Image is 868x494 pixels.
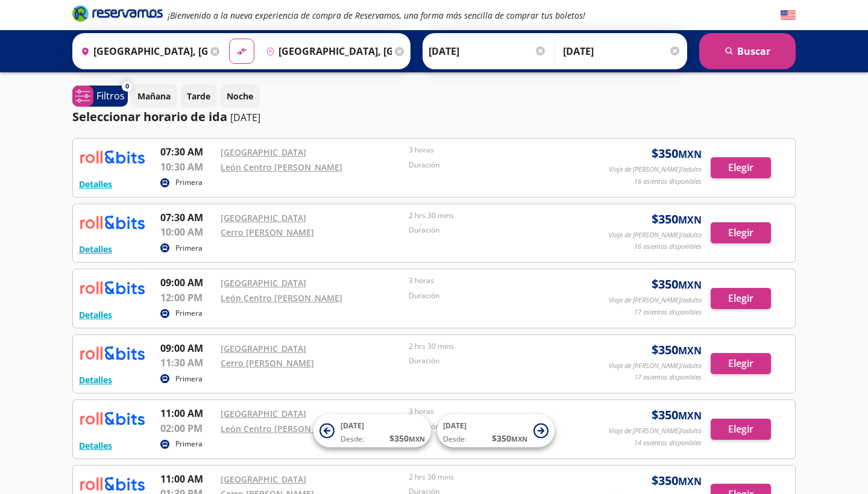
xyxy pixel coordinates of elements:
img: RESERVAMOS [79,145,145,169]
p: Duración [409,290,591,301]
small: MXN [678,278,702,292]
span: $ 350 [389,432,425,445]
p: [DATE] [230,110,260,125]
p: Duración [409,160,591,170]
span: $ 350 [652,406,702,424]
span: Desde: [341,434,364,445]
button: Elegir [711,222,771,243]
a: [GEOGRAPHIC_DATA] [221,146,306,158]
p: Viaje de [PERSON_NAME]/adulto [609,295,702,305]
button: Noche [220,84,260,108]
a: [GEOGRAPHIC_DATA] [221,212,306,224]
button: Detalles [79,308,112,321]
p: Filtros [96,89,125,103]
p: 16 asientos disponibles [634,177,702,187]
a: Cerro [PERSON_NAME] [221,227,314,238]
span: Desde: [443,434,467,445]
p: 2 hrs 30 mins [409,341,591,352]
p: 09:00 AM [160,341,215,355]
button: Detalles [79,374,112,386]
img: RESERVAMOS [79,275,145,299]
button: Detalles [79,178,112,190]
button: Elegir [711,419,771,440]
p: 12:00 PM [160,290,215,305]
small: MXN [678,475,702,488]
small: MXN [678,409,702,422]
p: 11:30 AM [160,355,215,370]
span: $ 350 [652,472,702,490]
p: 09:00 AM [160,275,215,290]
button: [DATE]Desde:$350MXN [313,414,431,448]
small: MXN [678,148,702,161]
p: 07:30 AM [160,145,215,159]
button: English [781,8,796,23]
a: Cerro [PERSON_NAME] [221,357,314,369]
p: Viaje de [PERSON_NAME]/adulto [609,361,702,371]
button: Detalles [79,439,112,452]
a: [GEOGRAPHIC_DATA] [221,277,306,289]
button: Elegir [711,157,771,178]
span: $ 350 [652,210,702,228]
small: MXN [409,434,425,443]
p: 07:30 AM [160,210,215,225]
i: Brand Logo [72,4,163,22]
p: 3 horas [409,145,591,155]
button: Elegir [711,288,771,309]
button: [DATE]Desde:$350MXN [437,414,555,448]
img: RESERVAMOS [79,406,145,430]
p: Viaje de [PERSON_NAME]/adulto [609,230,702,240]
img: RESERVAMOS [79,210,145,234]
p: Viaje de [PERSON_NAME]/adulto [609,164,702,175]
a: [GEOGRAPHIC_DATA] [221,474,306,485]
p: 3 horas [409,275,591,286]
button: Mañana [131,84,177,108]
em: ¡Bienvenido a la nueva experiencia de compra de Reservamos, una forma más sencilla de comprar tus... [168,10,585,21]
p: 02:00 PM [160,421,215,436]
p: 17 asientos disponibles [634,307,702,317]
p: 11:00 AM [160,406,215,421]
span: $ 350 [652,341,702,359]
span: [DATE] [443,421,467,431]
p: 10:30 AM [160,160,215,174]
span: $ 350 [652,145,702,163]
p: Duración [409,225,591,236]
span: [DATE] [341,421,364,431]
button: 0Filtros [72,86,128,107]
button: Tarde [180,84,217,108]
p: 3 horas [409,406,591,417]
a: León Centro [PERSON_NAME] [221,292,342,304]
a: León Centro [PERSON_NAME] [221,161,342,173]
a: [GEOGRAPHIC_DATA] [221,408,306,419]
img: RESERVAMOS [79,341,145,365]
small: MXN [678,344,702,357]
span: $ 350 [652,275,702,293]
span: 0 [125,81,129,92]
p: Duración [409,355,591,366]
p: Primera [175,243,203,254]
p: 2 hrs 30 mins [409,472,591,483]
p: Viaje de [PERSON_NAME]/adulto [609,426,702,436]
small: MXN [678,213,702,227]
p: Noche [227,90,253,102]
input: Elegir Fecha [429,36,547,66]
input: Buscar Destino [261,36,392,66]
a: [GEOGRAPHIC_DATA] [221,343,306,354]
p: 16 asientos disponibles [634,242,702,252]
p: 10:00 AM [160,225,215,239]
p: 17 asientos disponibles [634,372,702,383]
small: MXN [511,434,527,443]
p: Tarde [187,90,210,102]
p: Primera [175,374,203,384]
p: 14 asientos disponibles [634,438,702,448]
button: Elegir [711,353,771,374]
input: Buscar Origen [76,36,207,66]
p: Primera [175,308,203,319]
p: Primera [175,439,203,449]
p: Seleccionar horario de ida [72,108,227,126]
button: Buscar [699,33,796,69]
button: Detalles [79,243,112,255]
p: Primera [175,177,203,188]
a: León Centro [PERSON_NAME] [221,423,342,434]
p: Mañana [137,90,171,102]
a: Brand Logo [72,4,163,26]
